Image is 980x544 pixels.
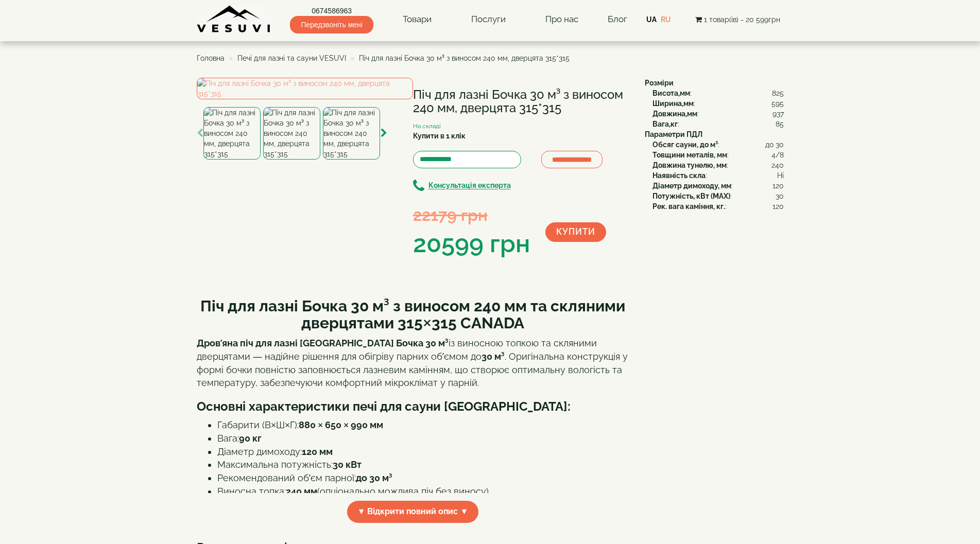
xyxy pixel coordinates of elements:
[217,445,629,459] li: Діаметр димоходу:
[197,338,449,348] strong: Дров’яна піч для лазні [GEOGRAPHIC_DATA] Бочка 30 м³
[217,485,629,498] li: Виносна топка: (опціонально можлива піч без виносу)
[692,14,783,25] button: 1 товар(ів) - 20 599грн
[652,191,784,201] div: :
[359,54,570,62] span: Піч для лазні Бочка 30 м³ з виносом 240 мм, дверцята 315*315
[545,222,606,242] button: Купити
[302,446,333,457] strong: 120 мм
[772,88,784,98] span: 825
[652,171,706,180] b: Наявність скла
[286,486,317,497] strong: 240 мм
[765,139,784,150] span: до 30
[217,471,629,485] li: Рекомендований об’єм парної:
[772,181,784,191] span: 120
[772,109,784,119] span: 937
[645,130,702,138] b: Параметри ПДЛ
[776,119,784,129] span: 85
[461,8,516,31] a: Послуги
[323,107,380,160] img: Піч для лазні Бочка 30 м³ з виносом 240 мм, дверцята 315*315
[772,201,784,212] span: 120
[652,119,784,129] div: :
[239,433,262,444] strong: 90 кг
[413,203,530,226] div: 22179 грн
[197,399,571,414] b: Основні характеристики печі для сауни [GEOGRAPHIC_DATA]:
[652,141,718,149] b: Обсяг сауни, до м³
[333,459,362,470] strong: 30 кВт
[776,191,784,201] span: 30
[652,202,725,210] b: Рек. вага каміння, кг.
[217,458,629,471] li: Максимальна потужність:
[290,16,373,33] span: Передзвоніть мені
[652,139,784,150] div: :
[535,8,589,31] a: Про нас
[197,337,629,390] p: із виносною топкою та скляними дверцятами — надійне рішення для обігріву парних об’ємом до . Ориг...
[652,110,697,118] b: Довжина,мм
[608,14,627,24] a: Блог
[413,122,441,130] small: На складі
[263,107,320,160] img: Піч для лазні Бочка 30 м³ з виносом 240 мм, дверцята 315*315
[356,472,392,483] strong: до 30 м³
[652,201,784,212] div: :
[197,5,271,33] img: Завод VESUVI
[661,15,671,24] a: RU
[413,131,466,141] label: Купити в 1 клік
[652,120,678,128] b: Вага,кг
[347,501,479,523] span: ▼ Відкрити повний опис ▼
[771,98,784,109] span: 595
[645,79,674,87] b: Розміри
[290,6,373,16] a: 0674586963
[652,98,784,109] div: :
[200,297,625,332] b: Піч для лазні Бочка 30 м³ з виносом 240 мм та скляними дверцятами 315×315 CANADA
[704,15,780,24] span: 1 товар(ів) - 20 599грн
[652,182,731,190] b: Діаметр димоходу, мм
[203,107,261,160] img: Піч для лазні Бочка 30 м³ з виносом 240 мм, дверцята 315*315
[652,161,727,169] b: Довжина тунелю, мм
[413,88,629,115] h1: Піч для лазні Бочка 30 м³ з виносом 240 мм, дверцята 315*315
[777,170,784,181] span: Ні
[652,89,690,97] b: Висота,мм
[299,419,383,430] strong: 880 × 650 × 990 мм
[771,150,784,160] span: 4/8
[652,99,694,108] b: Ширина,мм
[217,432,629,445] li: Вага:
[428,182,511,190] b: Консультація експерта
[392,8,442,31] a: Товари
[217,418,629,432] li: Габарити (В×Ш×Г):
[413,226,530,261] div: 20599 грн
[652,181,784,191] div: :
[646,15,657,24] a: UA
[652,88,784,98] div: :
[652,170,784,181] div: :
[652,150,784,160] div: :
[197,78,413,99] img: Піч для лазні Бочка 30 м³ з виносом 240 мм, дверцята 315*315
[482,351,505,362] strong: 30 м³
[652,192,730,200] b: Потужність, кВт (MAX)
[197,54,225,62] a: Головна
[652,151,727,159] b: Товщини металів, мм
[237,54,346,62] a: Печі для лазні та сауни VESUVI
[771,160,784,170] span: 240
[652,109,784,119] div: :
[652,160,784,170] div: :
